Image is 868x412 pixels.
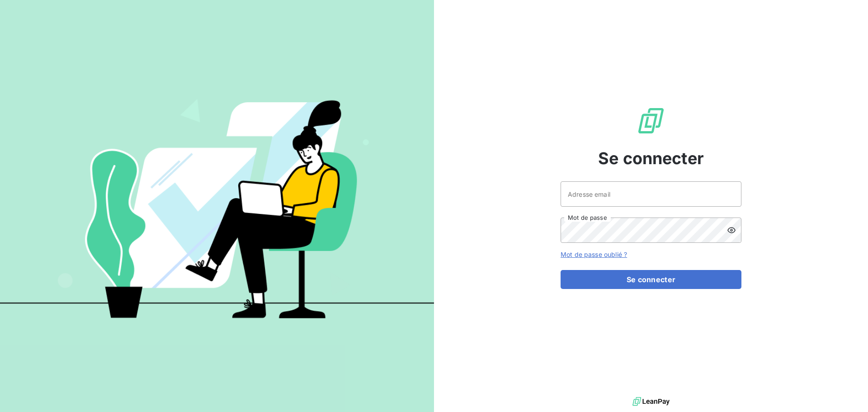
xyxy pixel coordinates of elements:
img: logo [632,395,670,408]
img: Logo LeanPay [637,106,665,135]
input: placeholder [561,181,741,207]
span: Se connecter [598,146,704,170]
a: Mot de passe oublié ? [561,251,627,258]
button: Se connecter [561,270,741,289]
